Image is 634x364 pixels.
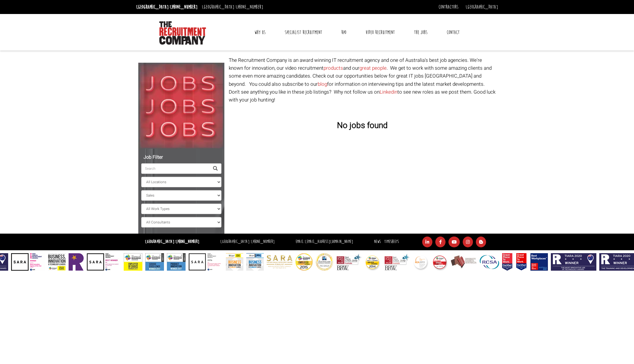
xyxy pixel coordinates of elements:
[380,88,397,96] a: Linkedin
[145,239,199,244] strong: [GEOGRAPHIC_DATA]:
[141,155,221,160] h5: Job Filter
[250,25,270,40] a: Why Us
[251,239,275,244] a: [PHONE_NUMBER]
[442,25,464,40] a: Contact
[384,239,399,244] a: Timesheets
[176,239,199,244] a: [PHONE_NUMBER]
[439,4,458,10] a: Contractors
[359,64,387,72] a: great people
[324,64,343,72] a: products
[135,2,199,12] li: [GEOGRAPHIC_DATA]:
[170,4,198,10] a: [PHONE_NUMBER]
[200,2,265,12] li: [GEOGRAPHIC_DATA]:
[280,25,326,40] a: Specialist Recruitment
[294,238,354,246] li: Email:
[236,4,263,10] a: [PHONE_NUMBER]
[305,239,353,244] a: [EMAIL_ADDRESS][DOMAIN_NAME]
[229,121,496,130] h3: No jobs found
[410,25,432,40] a: The Jobs
[141,163,209,174] input: Search
[229,56,496,104] p: The Recruitment Company is an award winning IT recruitment agency and one of Australia's best job...
[159,21,206,45] img: The Recruitment Company
[138,63,224,149] img: Jobs, Jobs, Jobs
[219,238,276,246] li: [GEOGRAPHIC_DATA]:
[466,4,498,10] a: [GEOGRAPHIC_DATA]
[318,80,327,88] a: blog
[361,25,399,40] a: Video Recruitment
[337,25,351,40] a: RPO
[374,239,381,244] a: News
